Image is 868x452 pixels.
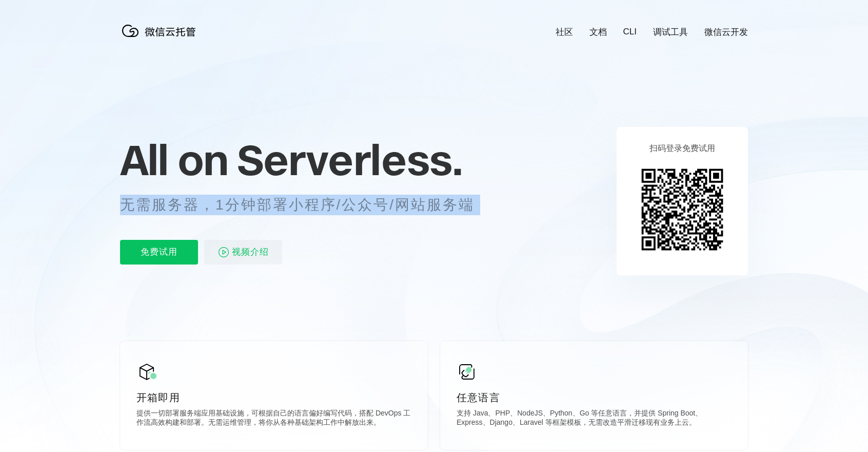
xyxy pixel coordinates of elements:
[218,246,230,258] img: video_play.svg
[457,390,732,405] p: 任意语言
[120,21,202,41] img: 微信云托管
[232,240,269,265] span: 视频介绍
[120,195,494,215] p: 无需服务器，1分钟部署小程序/公众号/网站服务端
[136,409,411,429] p: 提供一切部署服务端应用基础设施，可根据自己的语言偏好编写代码，搭配 DevOps 工作流高效构建和部署。无需运维管理，将你从各种基础架构工作中解放出来。
[623,27,637,37] a: CLI
[237,134,462,185] span: Serverless.
[457,409,732,429] p: 支持 Java、PHP、NodeJS、Python、Go 等任意语言，并提供 Spring Boot、Express、Django、Laravel 等框架模板，无需改造平滑迁移现有业务上云。
[120,134,227,185] span: All on
[649,143,715,154] p: 扫码登录免费试用
[589,26,607,38] a: 文档
[704,26,748,38] a: 微信云开发
[120,34,202,43] a: 微信云托管
[136,390,411,405] p: 开箱即用
[653,26,688,38] a: 调试工具
[120,240,198,265] p: 免费试用
[556,26,573,38] a: 社区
